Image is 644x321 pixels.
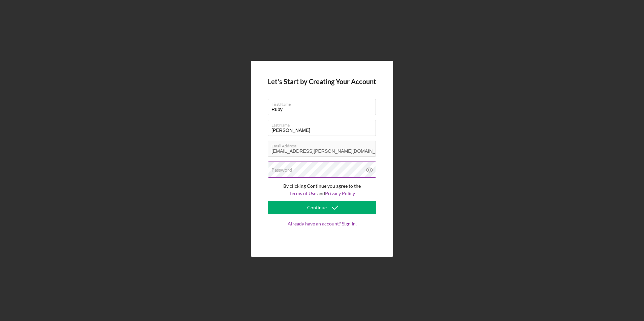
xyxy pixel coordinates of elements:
button: Continue [268,201,376,214]
label: First Name [271,99,376,107]
label: Password [271,167,292,173]
a: Already have an account? Sign In. [268,221,376,240]
h4: Let's Start by Creating Your Account [268,78,376,85]
p: By clicking Continue you agree to the and [268,182,376,198]
div: Continue [307,201,327,214]
a: Terms of Use [289,190,316,196]
label: Last Name [271,120,376,128]
a: Privacy Policy [325,190,355,196]
label: Email Address [271,141,376,148]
